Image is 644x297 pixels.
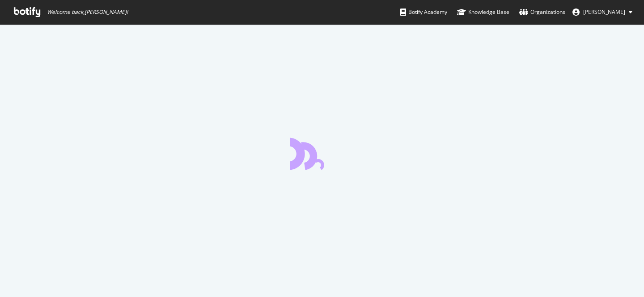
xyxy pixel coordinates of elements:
button: [PERSON_NAME] [565,5,640,19]
span: Judith Lungstraß [583,8,625,16]
div: Organizations [519,8,565,17]
div: animation [290,138,354,170]
span: Welcome back, [PERSON_NAME] ! [47,9,128,16]
div: Botify Academy [400,8,447,17]
div: Knowledge Base [457,8,509,17]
